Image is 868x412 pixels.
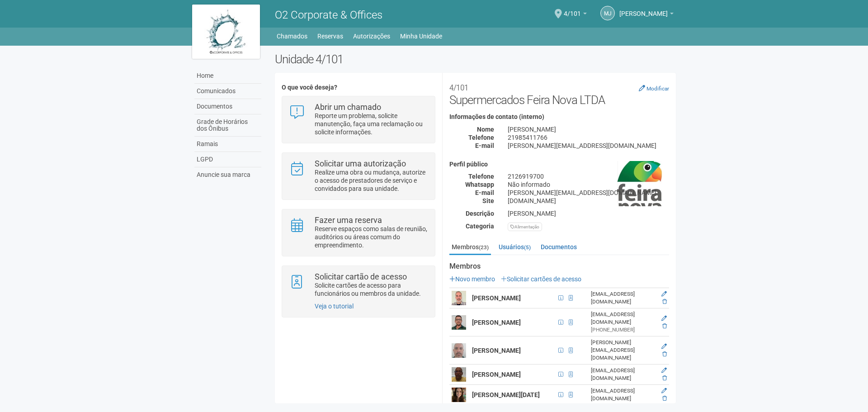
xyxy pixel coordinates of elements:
span: CPF 009.519.037-64 [556,369,566,379]
a: Abrir um chamado Reporte um problema, solicite manutenção, faça uma reclamação ou solicite inform... [289,103,428,136]
a: Solicitar uma autorização Realize uma obra ou mudança, autorize o acesso de prestadores de serviç... [289,160,428,193]
div: [PERSON_NAME][EMAIL_ADDRESS][DOMAIN_NAME] [591,339,656,362]
a: Excluir membro [662,395,667,402]
p: Reporte um problema, solicite manutenção, faça uma reclamação ou solicite informações. [315,112,428,136]
a: Novo membro [449,275,495,283]
small: Modificar [646,85,669,92]
p: Reserve espaços como salas de reunião, auditórios ou áreas comum do empreendimento. [315,225,428,249]
div: [DOMAIN_NAME] [501,197,676,205]
strong: Site [482,197,494,204]
h4: O que você deseja? [282,84,435,91]
a: Chamados [277,30,307,43]
img: user.png [452,315,466,330]
strong: Solicitar cartão de acesso [315,272,407,281]
small: (23) [479,244,489,251]
a: 4/101 [564,11,587,19]
div: [EMAIL_ADDRESS][DOMAIN_NAME] [591,290,656,306]
img: user.png [452,367,466,382]
strong: Membros [449,262,669,270]
span: Cartão de acesso ativo [566,293,576,303]
strong: E-mail [475,189,494,196]
div: [PERSON_NAME] [501,125,676,133]
a: Anuncie sua marca [194,167,261,182]
strong: Abrir um chamado [315,102,381,112]
strong: Descrição [466,210,494,217]
span: CPF 009.156.527-81 [556,317,566,327]
div: [EMAIL_ADDRESS][DOMAIN_NAME] [591,311,656,326]
img: user.png [452,388,466,402]
strong: Categoria [466,223,494,230]
a: Documentos [538,240,579,254]
span: Cartão de acesso ativo [566,317,576,327]
a: Excluir membro [662,351,667,357]
strong: E-mail [475,142,494,149]
strong: Nome [477,126,494,133]
strong: [PERSON_NAME] [472,319,521,326]
div: [EMAIL_ADDRESS][DOMAIN_NAME] [591,387,656,403]
strong: [PERSON_NAME] [472,294,521,302]
a: Editar membro [661,343,667,350]
span: CPF 035.984.737-45 [556,390,566,400]
span: Cartão de acesso ativo [566,369,576,379]
strong: [PERSON_NAME] [472,347,521,354]
img: business.png [617,161,662,206]
a: MJ [600,6,615,20]
p: Realize uma obra ou mudança, autorize o acesso de prestadores de serviço e convidados para sua un... [315,168,428,193]
strong: [PERSON_NAME] [472,371,521,378]
div: 2126919700 [501,172,676,180]
div: [PERSON_NAME][EMAIL_ADDRESS][DOMAIN_NAME] [501,142,676,150]
small: (5) [524,244,531,251]
span: Marcelle Junqueiro [619,1,668,17]
span: Cartão de acesso ativo [566,346,576,355]
img: logo.jpg [192,5,260,59]
h2: Supermercados Feira Nova LTDA [449,80,669,107]
span: Cartão de acesso ativo [566,390,576,400]
div: [PHONE_NUMBER] [591,326,656,334]
a: Ramais [194,137,261,152]
a: Documentos [194,99,261,114]
a: Modificar [639,85,669,92]
h4: Perfil público [449,161,669,168]
strong: Solicitar uma autorização [315,159,406,168]
a: Reservas [317,30,343,43]
div: [PERSON_NAME] [501,209,676,218]
img: user.png [452,343,466,358]
a: Editar membro [661,315,667,322]
p: Solicite cartões de acesso para funcionários ou membros da unidade. [315,281,428,298]
img: user.png [452,291,466,305]
a: [PERSON_NAME] [619,11,674,19]
span: CPF 005.787.947-80 [556,293,566,303]
div: [EMAIL_ADDRESS][DOMAIN_NAME] [591,367,656,382]
small: 4/101 [449,83,468,92]
div: [PERSON_NAME][EMAIL_ADDRESS][DOMAIN_NAME] [501,189,676,197]
a: Editar membro [661,367,667,374]
div: Não informado [501,180,676,189]
a: Excluir membro [662,298,667,305]
a: Membros(23) [449,240,491,255]
a: Excluir membro [662,375,667,381]
a: Editar membro [661,291,667,297]
strong: Telefone [468,134,494,141]
a: Home [194,68,261,84]
a: Usuários(5) [496,240,533,254]
a: Excluir membro [662,323,667,329]
span: CPF 086.635.097-74 [556,346,566,355]
a: Veja o tutorial [315,303,354,310]
div: Alimentação [508,223,542,231]
strong: Fazer uma reserva [315,215,382,225]
h2: Unidade 4/101 [275,52,676,66]
a: Autorizações [353,30,390,43]
span: O2 Corporate & Offices [275,9,382,21]
a: Minha Unidade [400,30,442,43]
a: Solicitar cartões de acesso [501,275,581,283]
a: Comunicados [194,84,261,99]
a: Grade de Horários dos Ônibus [194,114,261,137]
strong: [PERSON_NAME][DATE] [472,391,540,398]
h4: Informações de contato (interno) [449,114,669,120]
a: Solicitar cartão de acesso Solicite cartões de acesso para funcionários ou membros da unidade. [289,273,428,298]
strong: Whatsapp [465,181,494,188]
a: Fazer uma reserva Reserve espaços como salas de reunião, auditórios ou áreas comum do empreendime... [289,216,428,249]
span: 4/101 [564,1,581,17]
a: LGPD [194,152,261,167]
strong: Telefone [468,173,494,180]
